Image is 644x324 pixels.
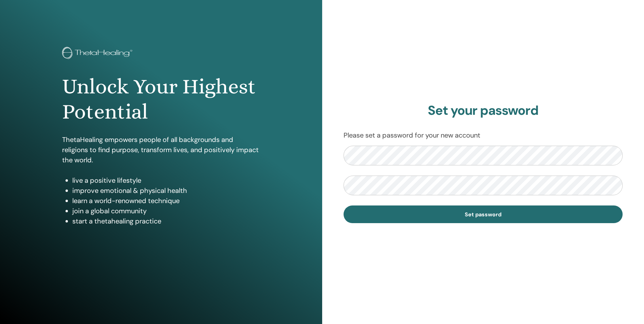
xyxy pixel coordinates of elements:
p: ThetaHealing empowers people of all backgrounds and religions to find purpose, transform lives, a... [62,134,260,165]
li: improve emotional & physical health [72,185,260,196]
span: Set password [465,211,501,218]
li: learn a world-renowned technique [72,196,260,206]
button: Set password [344,205,623,223]
p: Please set a password for your new account [344,130,623,140]
li: start a thetahealing practice [72,216,260,226]
li: live a positive lifestyle [72,175,260,185]
h1: Unlock Your Highest Potential [62,74,260,125]
li: join a global community [72,206,260,216]
h2: Set your password [344,103,623,119]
